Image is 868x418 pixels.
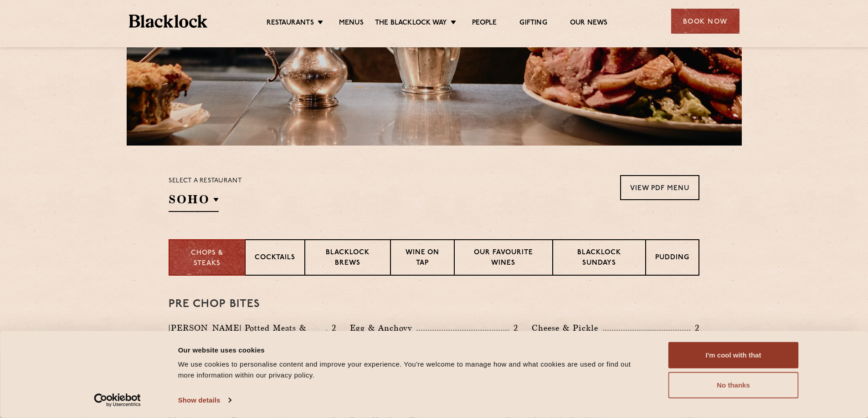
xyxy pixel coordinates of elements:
p: Cheese & Pickle [532,322,603,334]
p: 2 [509,322,518,334]
h2: SOHO [169,191,219,212]
button: No thanks [668,372,799,398]
a: Usercentrics Cookiebot - opens in a new window [77,393,157,407]
p: Egg & Anchovy [350,322,416,334]
p: [PERSON_NAME] Potted Meats & [PERSON_NAME] [169,322,326,347]
p: Our favourite wines [464,248,543,269]
a: People [472,19,497,29]
p: Chops & Steaks [179,248,236,269]
p: Cocktails [255,253,295,264]
a: View PDF Menu [620,175,699,200]
p: Blacklock Brews [314,248,381,269]
a: Menus [339,19,364,29]
div: Book Now [671,9,740,34]
p: Pudding [655,253,689,264]
a: Our News [570,19,608,29]
a: Restaurants [267,19,314,29]
p: 2 [690,322,699,334]
p: 2 [327,322,336,334]
p: Blacklock Sundays [562,248,636,269]
div: We use cookies to personalise content and improve your experience. You're welcome to manage how a... [178,359,648,381]
p: Select a restaurant [169,175,242,187]
p: Wine on Tap [400,248,445,269]
button: I'm cool with that [668,342,799,368]
img: BL_Textured_Logo-footer-cropped.svg [129,15,208,28]
a: Show details [178,393,231,407]
h3: Pre Chop Bites [169,298,699,310]
div: Our website uses cookies [178,344,648,355]
a: Gifting [519,19,547,29]
a: The Blacklock Way [375,19,447,29]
